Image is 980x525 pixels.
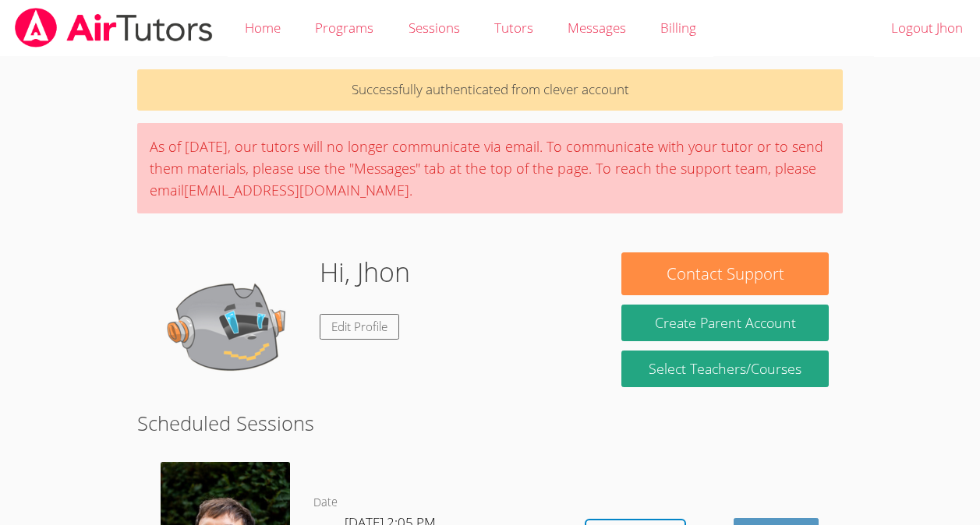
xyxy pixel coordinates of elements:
[621,305,828,341] button: Create Parent Account
[568,19,626,37] span: Messages
[13,8,214,48] img: airtutors_banner-c4298cdbf04f3fff15de1276eac7730deb9818008684d7c2e4769d2f7ddbe033.png
[313,493,338,513] dt: Date
[151,252,307,408] img: default.png
[137,408,843,438] h2: Scheduled Sessions
[320,314,399,340] a: Edit Profile
[621,351,828,387] a: Select Teachers/Courses
[137,69,843,111] p: Successfully authenticated from clever account
[320,252,410,292] h1: Hi, Jhon
[137,123,843,213] div: As of [DATE], our tutors will no longer communicate via email. To communicate with your tutor or ...
[621,252,828,295] button: Contact Support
